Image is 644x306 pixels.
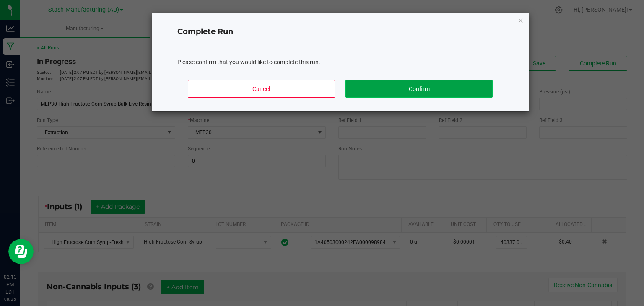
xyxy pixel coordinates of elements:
iframe: Resource center [8,239,34,264]
h4: Complete Run [177,26,504,37]
button: Close [518,15,524,25]
button: Cancel [188,80,335,98]
button: Confirm [345,80,492,98]
div: Please confirm that you would like to complete this run. [177,58,504,67]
